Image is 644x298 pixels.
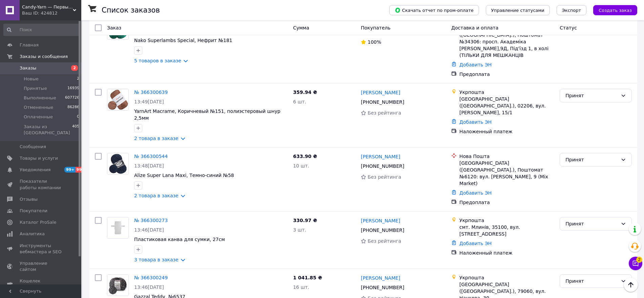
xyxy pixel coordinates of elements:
span: 10 шт. [293,163,309,168]
span: Отзывы [20,196,38,202]
span: 16939 [67,85,79,92]
a: [PERSON_NAME] [361,89,400,96]
span: Candy-Yarn — Первый дискаунтер пряжи [22,4,73,10]
span: 359.94 ₴ [293,90,317,95]
span: 2 [71,65,78,71]
span: Экспорт [562,8,581,13]
span: Покупатель [361,25,391,31]
span: 1 041.85 ₴ [293,275,322,280]
div: Принят [565,277,618,285]
span: Отмененные [24,104,53,111]
div: Укрпошта [459,274,554,281]
a: 2 товара в заказе [134,136,179,141]
a: 3 товара в заказе [134,257,179,262]
button: Наверх [624,278,638,292]
span: Инструменты вебмастера и SEO [20,243,63,255]
span: Каталог ProSale [20,219,56,225]
a: [PERSON_NAME] [361,217,400,224]
span: Показатели работы компании [20,178,63,191]
span: Скачать отчет по пром-оплате [395,7,474,13]
button: Чат с покупателем2 [629,257,642,270]
a: Добавить ЭН [459,62,492,67]
a: Alize Super Lana Maxi, Темно-синий №58 [134,173,234,178]
span: 6 шт. [293,99,306,104]
div: Принят [565,92,618,99]
a: № 366300544 [134,154,168,159]
span: Товары и услуги [20,155,58,161]
a: Добавить ЭН [459,241,492,246]
span: Заказы из [GEOGRAPHIC_DATA] [24,124,72,136]
div: [GEOGRAPHIC_DATA] ([GEOGRAPHIC_DATA].), Поштомат №34306: просп. Академіка [PERSON_NAME],9Д, Під'ї... [459,25,554,59]
a: [PERSON_NAME] [361,153,400,160]
span: [PHONE_NUMBER] [361,227,404,233]
button: Управление статусами [486,5,550,15]
div: Принят [565,156,618,163]
a: Фото товару [107,153,129,175]
span: Сумма [293,25,309,31]
span: Кошелек компании [20,278,63,290]
span: Пластиковая канва для сумки, 27см [134,237,225,242]
span: [PHONE_NUMBER] [361,99,404,105]
span: Управление сайтом [20,260,63,273]
div: Предоплата [459,199,554,206]
span: Покупатели [20,208,47,214]
span: 405 [72,124,79,136]
span: 99+ [76,167,87,173]
a: Создать заказ [586,7,637,13]
span: Статус [560,25,577,31]
span: Уведомления [20,167,50,173]
a: 5 товаров в заказе [134,58,181,63]
span: Управление статусами [491,8,544,13]
span: Новые [24,76,39,82]
div: смт. Млинів, 35100, вул. [STREET_ADDRESS] [459,224,554,237]
span: Доставка и оплата [451,25,498,31]
span: Заказы [20,65,36,71]
span: YarnArt Macrame, Коричневый №151, полиэстеровый шнур 2,5мм [134,108,281,121]
span: Выполненные [24,95,56,101]
span: 100% [368,39,381,45]
div: Принят [565,220,618,227]
span: Заказы и сообщения [20,54,68,60]
span: [PHONE_NUMBER] [361,163,404,169]
span: 13:49[DATE] [134,99,164,104]
img: Фото товару [107,153,128,174]
span: [PHONE_NUMBER] [361,285,404,290]
span: 2 [77,76,79,82]
button: Скачать отчет по пром-оплате [389,5,479,15]
span: 13:48[DATE] [134,163,164,168]
a: Добавить ЭН [459,190,492,196]
a: № 366300249 [134,275,168,280]
span: Создать заказ [599,8,632,13]
div: [GEOGRAPHIC_DATA] ([GEOGRAPHIC_DATA].), Поштомат №6120: вул. [PERSON_NAME], 9 (Mix Market) [459,160,554,187]
span: Оплаченные [24,114,53,120]
button: Экспорт [557,5,586,15]
span: 99+ [64,167,76,173]
span: 633.90 ₴ [293,154,317,159]
img: Фото товару [107,221,128,235]
a: Фото товару [107,89,129,111]
a: № 366300273 [134,218,168,223]
a: Фото товару [107,217,129,239]
span: Заказ [107,25,121,31]
img: Фото товару [107,275,128,296]
a: № 366300639 [134,90,168,95]
span: 607726 [65,95,79,101]
button: Создать заказ [593,5,637,15]
span: Без рейтинга [368,174,401,180]
div: [GEOGRAPHIC_DATA] ([GEOGRAPHIC_DATA].), 02206, вул. [PERSON_NAME], 15/1 [459,96,554,116]
span: 13:46[DATE] [134,227,164,233]
a: Добавить ЭН [459,119,492,125]
span: 3 шт. [293,227,306,233]
a: Nako Superlambs Special, Нефрит №181 [134,38,232,43]
div: Укрпошта [459,217,554,224]
div: Наложенный платеж [459,128,554,135]
span: Без рейтинга [368,110,401,116]
span: 16 шт. [293,284,309,290]
span: Без рейтинга [368,238,401,244]
div: Ваш ID: 424812 [22,10,81,16]
img: Фото товару [107,89,128,110]
div: Предоплата [459,71,554,78]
